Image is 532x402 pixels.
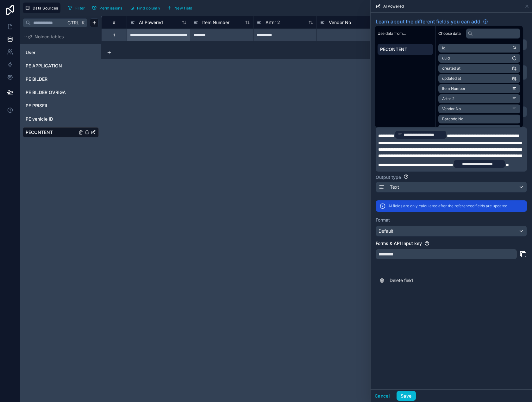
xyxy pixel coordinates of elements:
label: Forms & API Input key [376,240,422,247]
label: Format [376,217,527,223]
span: PE BILDER [26,76,47,82]
p: AI fields are only calculated after the referenced fields are updated [388,204,507,209]
button: Find column [127,3,162,13]
span: K [81,21,85,25]
span: Choose data [438,31,461,36]
button: Default [376,226,527,236]
div: PE PRISFIL [23,101,99,111]
a: User [26,49,77,56]
span: PE PRISFIL [26,103,48,109]
span: Find column [137,6,160,10]
label: Output type [376,174,401,180]
button: Text [376,182,527,192]
span: Ctrl [67,19,80,27]
span: Delete field [390,277,481,284]
span: Artnr 2 [266,19,280,26]
button: Cancel [371,391,394,401]
span: AI Powered [383,4,404,9]
span: Use data from... [378,31,406,36]
button: Filter [66,3,87,13]
span: Filter [75,6,85,10]
div: PE BILDER [23,74,99,84]
button: Data Sources [23,3,60,13]
a: PE BILDER [26,76,77,82]
span: Vendor No [329,19,351,26]
span: Permissions [99,6,122,10]
span: Text [390,184,399,190]
span: Learn about the different fields you can add [376,18,480,25]
span: Data Sources [33,6,58,10]
a: Learn about the different fields you can add [376,18,488,25]
div: # [106,20,122,25]
span: PE APPLICATION [26,63,62,69]
span: PECONTENT [380,46,430,53]
button: Permissions [90,3,124,13]
button: Save [397,391,416,401]
div: scrollable content [375,41,435,58]
span: New field [174,6,192,10]
a: Permissions [90,3,127,13]
a: PE vehicle ID [26,116,77,122]
div: PE BILDER OVRIGA [23,87,99,97]
a: PE PRISFIL [26,103,77,109]
a: PE BILDER OVRIGA [26,89,77,96]
button: Delete field [376,273,527,287]
span: PE vehicle ID [26,116,53,122]
div: PE vehicle ID [23,114,99,124]
span: AI Powered [139,19,163,26]
div: PE APPLICATION [23,61,99,71]
a: PE APPLICATION [26,63,77,69]
button: New field [165,3,195,13]
div: 1 [113,33,115,38]
div: PECONTENT [23,127,99,137]
span: PE BILDER OVRIGA [26,89,66,96]
span: PECONTENT [26,129,53,135]
button: Noloco tables [23,32,95,41]
div: User [23,47,99,58]
a: PECONTENT [26,129,77,135]
span: User [26,49,35,56]
span: Noloco tables [34,34,64,40]
span: Default [379,228,393,234]
span: Item Number [202,19,229,26]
